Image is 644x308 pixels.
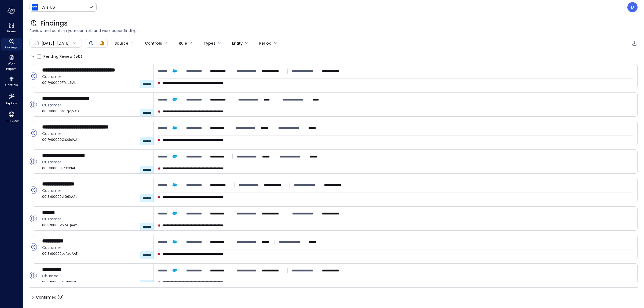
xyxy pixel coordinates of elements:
[40,19,68,28] span: Findings
[42,74,149,80] span: Customer
[259,39,272,48] div: Period
[42,194,149,199] span: 0013z00002ytG6XAAU
[179,39,187,48] div: Rule
[5,45,18,50] span: Findings
[30,28,638,34] span: Review and confirm your controls and work paper findings
[5,118,19,124] span: 360 View
[42,159,149,165] span: Customer
[42,109,149,114] span: 001Py00000MUqapIAD
[3,61,20,71] span: Work Papers
[1,22,22,34] div: Home
[30,186,37,194] div: Open
[42,188,149,194] span: Customer
[41,4,55,10] p: Wiz US
[1,75,22,88] div: Controls
[1,54,22,72] div: Work Papers
[42,102,149,108] span: Customer
[627,2,638,12] div: Dudu
[232,39,243,48] div: Entity
[42,251,149,256] span: 0013z00002psAzaAAE
[30,243,37,251] div: Open
[5,82,18,88] span: Controls
[75,54,80,59] span: 50
[115,39,128,48] div: Source
[42,273,149,279] span: Churned
[631,40,638,47] div: Export to CSV
[36,293,64,302] span: Confirmed
[1,91,22,106] div: Explore
[74,53,82,59] div: ( )
[30,158,37,165] div: Open
[1,38,22,51] div: Findings
[30,129,37,137] div: Open
[42,131,149,137] span: Customer
[30,272,37,279] div: Open
[30,101,37,108] div: Open
[88,40,94,46] div: Open
[30,72,37,80] div: Open
[42,245,149,250] span: Customer
[99,40,105,46] div: In Progress
[204,39,215,48] div: Types
[32,4,38,10] img: Icon
[59,295,62,300] span: 0
[43,52,82,61] span: Pending Review
[42,223,149,228] span: 0013z00002t2oKQAAY
[1,110,22,124] div: 360 View
[42,80,149,85] span: 001Py00000PTdJ3IAL
[57,294,64,300] div: ( )
[42,216,149,222] span: Customer
[30,215,37,222] div: Open
[145,39,162,48] div: Controls
[42,137,149,142] span: 001Py00000Ck2UeIAJ
[6,101,17,106] span: Explore
[42,280,149,285] span: 0013z00002luGfwAAE
[631,4,634,10] p: D
[42,40,54,46] span: [DATE]
[42,166,149,171] span: 001Py000003rDobIAE
[7,28,16,34] span: Home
